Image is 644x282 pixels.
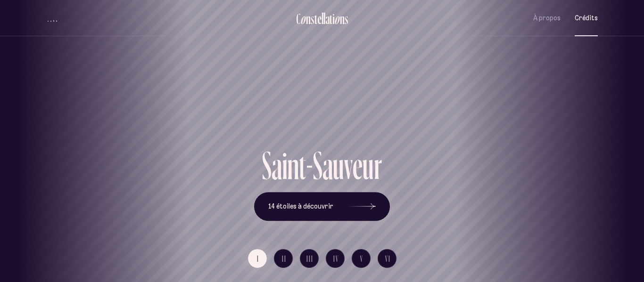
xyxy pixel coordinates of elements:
div: u [333,146,344,185]
div: C [296,11,300,26]
div: t [330,11,332,26]
div: i [282,146,287,185]
div: o [300,11,306,26]
span: 14 étoiles à découvrir [268,202,333,210]
div: a [325,11,330,26]
span: Crédits [575,14,598,22]
div: t [314,11,317,26]
span: VI [385,255,391,263]
button: V [352,249,371,268]
button: VI [378,249,396,268]
span: À propos [533,14,561,22]
div: S [313,146,322,185]
button: À propos [533,7,561,29]
div: u [363,146,374,185]
div: n [340,11,345,26]
div: i [332,11,335,26]
div: r [374,146,382,185]
div: a [322,146,333,185]
div: a [272,146,282,185]
button: volume audio [46,13,58,23]
div: - [306,146,313,185]
button: Crédits [575,7,598,29]
span: III [306,255,314,263]
button: I [248,249,267,268]
div: n [306,11,311,26]
div: l [323,11,325,26]
span: IV [333,255,339,263]
div: S [262,146,272,185]
button: III [300,249,319,268]
button: IV [326,249,345,268]
div: v [344,146,353,185]
div: s [345,11,348,26]
span: V [360,255,363,263]
span: II [282,255,287,263]
div: l [322,11,323,26]
div: n [287,146,299,185]
div: e [317,11,322,26]
div: e [353,146,363,185]
div: o [334,11,340,26]
div: s [311,11,314,26]
button: II [274,249,293,268]
div: t [299,146,306,185]
span: I [257,255,259,263]
button: 14 étoiles à découvrir [254,192,390,221]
